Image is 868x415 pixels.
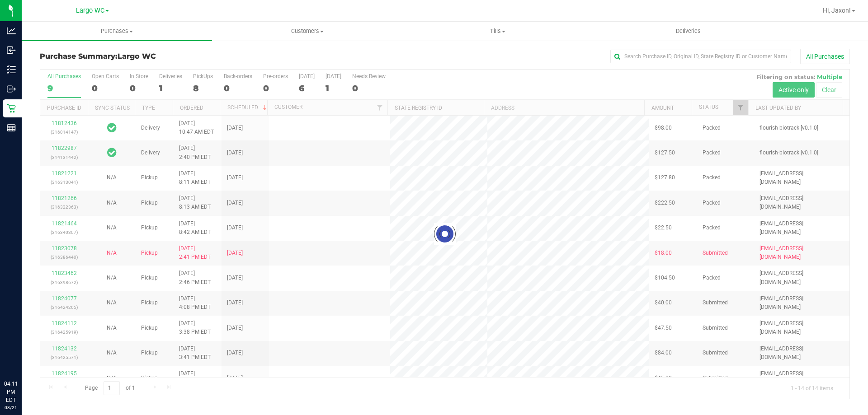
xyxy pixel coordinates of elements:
span: Largo WC [76,7,104,14]
a: Tills [402,22,593,41]
inline-svg: Analytics [7,26,16,35]
iframe: Resource center [9,343,36,370]
inline-svg: Inbound [7,46,16,55]
inline-svg: Reports [7,123,16,132]
inline-svg: Inventory [7,65,16,74]
button: All Purchases [800,49,850,64]
p: 04:11 PM EDT [4,380,18,404]
span: Hi, Jaxon! [823,7,851,14]
inline-svg: Outbound [7,84,16,93]
span: Tills [403,27,592,35]
span: Deliveries [664,27,713,35]
span: Customers [212,27,402,35]
p: 08/21 [4,404,18,411]
a: Customers [212,22,402,41]
span: Purchases [22,27,212,35]
inline-svg: Retail [7,104,16,113]
a: Deliveries [593,22,783,41]
a: Purchases [22,22,212,41]
h3: Purchase Summary: [40,52,310,61]
span: Largo WC [118,52,156,61]
input: Search Purchase ID, Original ID, State Registry ID or Customer Name... [610,50,791,63]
